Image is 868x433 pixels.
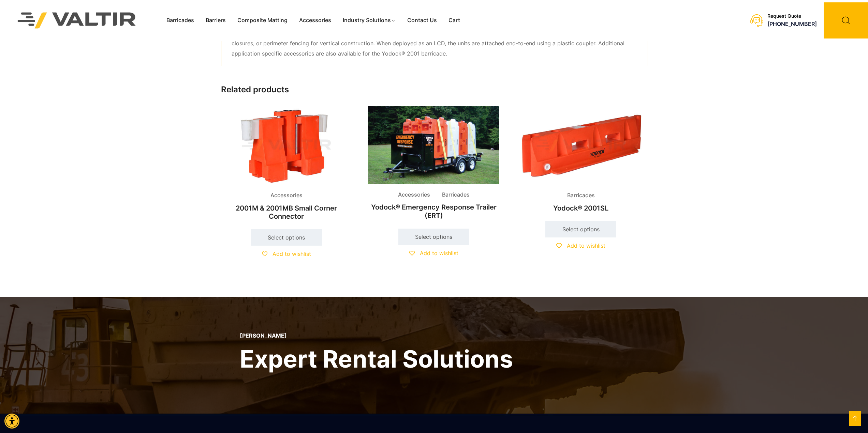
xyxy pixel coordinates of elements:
[368,106,499,184] img: Accessories
[221,106,352,185] img: Accessories
[515,201,646,216] h2: Yodock® 2001SL
[515,106,646,185] img: Barricades
[368,106,499,223] a: Accessories BarricadesYodock® Emergency Response Trailer (ERT)
[232,28,637,59] p: The Yodock® 2001 Barricade is a plastic, water filled Longitudinal Channelizing Device (LCD) used...
[567,242,605,249] span: Add to wishlist
[401,15,443,26] a: Contact Us
[368,200,499,223] h2: Yodock® Emergency Response Trailer (ERT)
[251,229,322,246] a: Select options for “2001M & 2001MB Small Corner Connector”
[515,106,646,216] a: BarricadesYodock® 2001SL
[200,15,232,26] a: Barriers
[767,13,817,19] div: Request Quote
[240,343,513,374] h2: Expert Rental Solutions
[265,190,308,201] span: Accessories
[262,250,311,257] a: Add to wishlist
[545,221,616,237] a: Select options for “Yodock® 2001SL”
[240,333,513,339] p: [PERSON_NAME]
[437,190,475,200] span: Barricades
[556,242,605,249] a: Add to wishlist
[562,190,600,201] span: Barricades
[849,411,861,426] a: Open this option
[409,250,458,257] a: Add to wishlist
[293,15,337,26] a: Accessories
[4,414,19,429] div: Accessibility Menu
[337,15,401,26] a: Industry Solutions
[443,15,466,26] a: Cart
[221,85,647,95] h2: Related products
[398,229,469,245] a: Select options for “Yodock® Emergency Response Trailer (ERT)”
[420,250,458,257] span: Add to wishlist
[273,250,311,257] span: Add to wishlist
[221,106,352,224] a: Accessories2001M & 2001MB Small Corner Connector
[221,201,352,224] h2: 2001M & 2001MB Small Corner Connector
[161,15,200,26] a: Barricades
[232,15,293,26] a: Composite Matting
[393,190,435,200] span: Accessories
[767,20,817,27] a: call (888) 496-3625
